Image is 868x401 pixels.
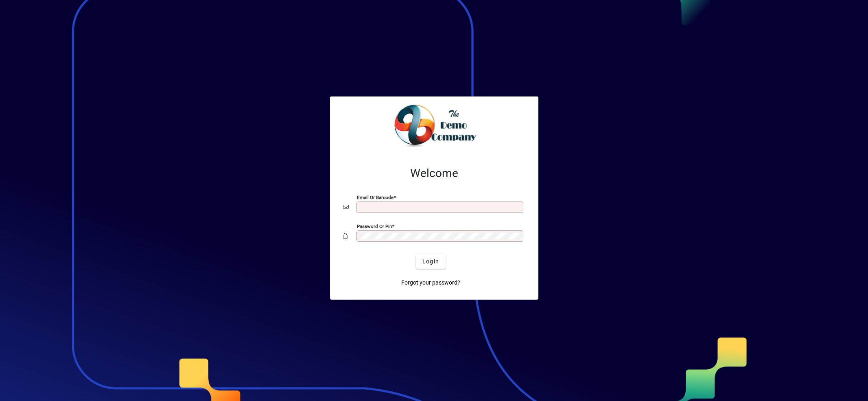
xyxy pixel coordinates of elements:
[357,195,394,200] mat-label: Email or Barcode
[401,278,460,287] span: Forgot your password?
[416,254,446,269] button: Login
[422,257,439,266] span: Login
[357,224,392,229] mat-label: Password or Pin
[398,275,464,290] a: Forgot your password?
[343,167,525,180] h2: Welcome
